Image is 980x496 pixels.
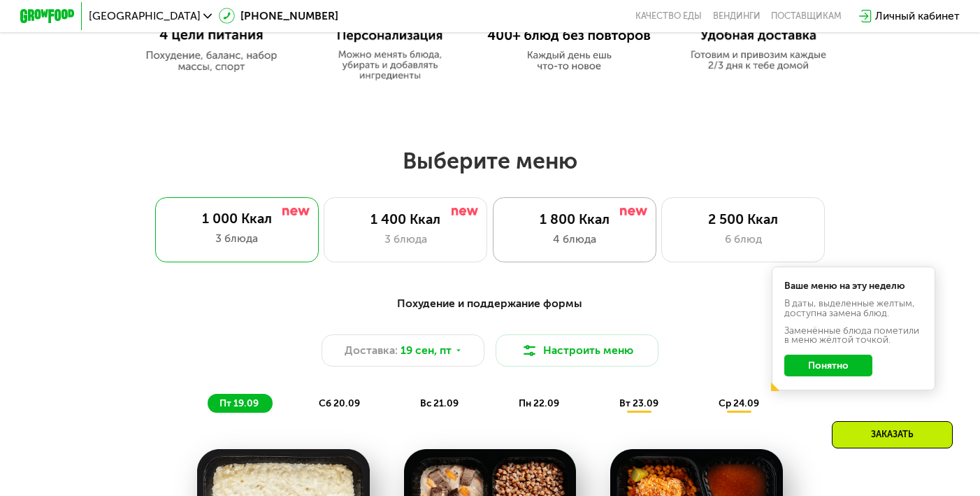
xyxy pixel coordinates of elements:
div: 1 800 Ккал [507,211,642,227]
span: пн 22.09 [519,397,559,409]
div: 1 000 Ккал [169,211,305,227]
div: 4 блюда [507,231,642,247]
span: ср 24.09 [719,397,759,409]
div: 6 блюд [676,231,811,247]
button: Настроить меню [496,334,659,367]
span: 19 сен, пт [401,342,452,358]
span: [GEOGRAPHIC_DATA] [89,10,201,22]
div: Похудение и поддержание формы [87,295,893,312]
div: Ваше меню на эту неделю [784,281,923,291]
a: [PHONE_NUMBER] [219,8,338,24]
span: сб 20.09 [319,397,360,409]
a: Качество еды [635,10,702,22]
a: Вендинги [713,10,761,22]
div: Заказать [832,421,953,448]
span: вс 21.09 [420,397,459,409]
div: Личный кабинет [875,8,960,24]
div: поставщикам [771,10,842,22]
button: Понятно [784,355,872,376]
div: 3 блюда [338,231,473,247]
div: 1 400 Ккал [338,211,473,227]
h2: Выберите меню [43,147,936,175]
div: 2 500 Ккал [676,211,811,227]
div: 3 блюда [169,230,305,246]
div: В даты, выделенные желтым, доступна замена блюд. [784,299,923,318]
div: Заменённые блюда пометили в меню жёлтой точкой. [784,326,923,345]
span: вт 23.09 [619,397,658,409]
span: Доставка: [345,342,398,358]
span: пт 19.09 [219,397,259,409]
